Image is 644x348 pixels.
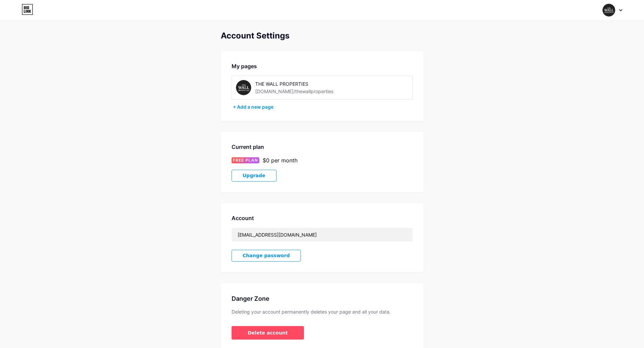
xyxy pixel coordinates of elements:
div: + Add a new page [233,104,413,110]
div: [DOMAIN_NAME]/thewallproperties [255,88,333,95]
img: thewallproperties [602,4,615,17]
div: Current plan [232,143,413,151]
span: FREE PLAN [233,157,258,163]
div: Account Settings [221,31,424,41]
input: Email [232,228,412,241]
span: Change password [243,253,290,259]
button: Delete account [232,326,304,340]
div: THE WALL PROPERTIES [255,80,351,87]
button: Upgrade [232,170,277,182]
div: Deleting your account permanently deletes your page and all your data. [232,309,413,315]
div: Danger Zone [232,294,413,303]
div: $0 per month [263,156,297,164]
img: thewallproperties [236,80,251,95]
div: My pages [232,62,413,70]
span: Delete account [248,329,288,337]
div: Account [232,214,413,222]
span: Upgrade [243,173,265,179]
button: Change password [232,250,301,262]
